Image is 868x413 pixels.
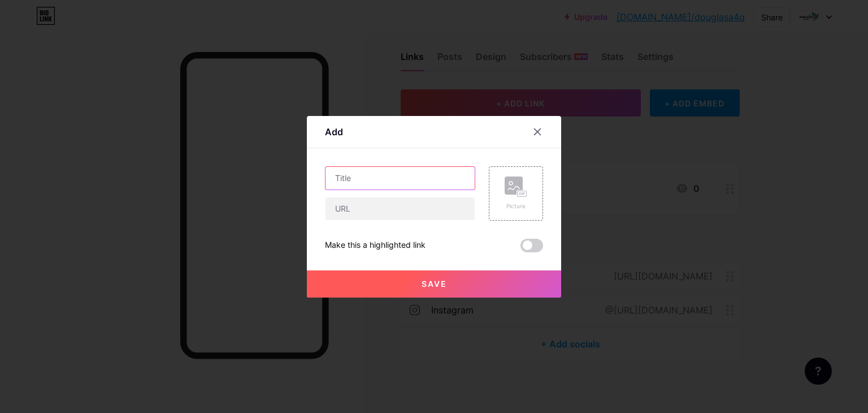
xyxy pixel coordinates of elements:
[422,279,447,289] span: Save
[325,197,475,220] input: URL
[325,125,343,139] div: Add
[307,270,561,298] button: Save
[505,202,527,210] div: Picture
[325,239,426,252] div: Make this a highlighted link
[325,167,475,190] input: Title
